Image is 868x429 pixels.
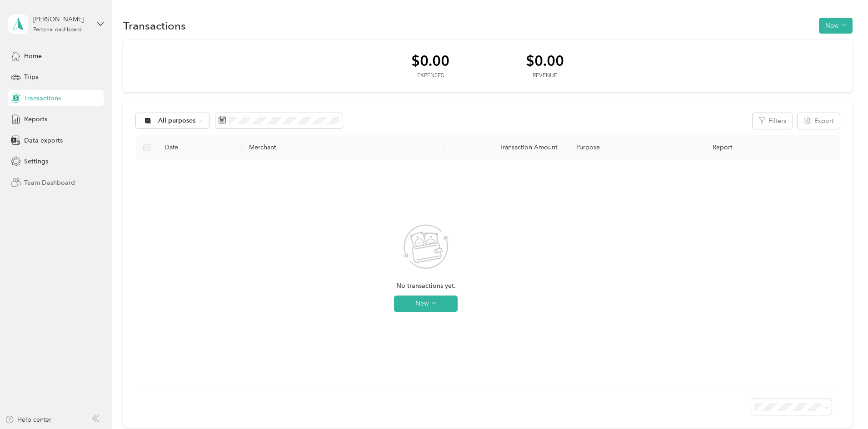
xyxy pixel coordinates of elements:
span: Reports [24,114,47,124]
button: New [819,18,853,34]
th: Report [705,135,840,160]
div: [PERSON_NAME] [33,15,90,24]
iframe: Everlance-gr Chat Button Frame [817,378,868,429]
span: Trips [24,72,38,82]
th: Transaction Amount [444,135,564,160]
span: All purposes [158,118,196,124]
th: Merchant [242,135,443,160]
div: Expenses [411,72,449,80]
div: $0.00 [411,53,449,69]
button: Filters [753,113,793,129]
div: Revenue [526,72,564,80]
span: Purpose [572,143,600,151]
th: Date [157,135,242,160]
button: Export [798,113,840,129]
span: Transactions [24,94,61,103]
span: Team Dashboard [24,178,75,187]
span: No transactions yet. [396,281,456,291]
div: Personal dashboard [33,27,82,33]
h1: Transactions [123,21,186,30]
span: Home [24,51,42,61]
button: New [394,296,458,312]
span: Data exports [24,136,63,145]
button: Help center [5,415,51,424]
span: Settings [24,157,48,166]
div: $0.00 [526,53,564,69]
